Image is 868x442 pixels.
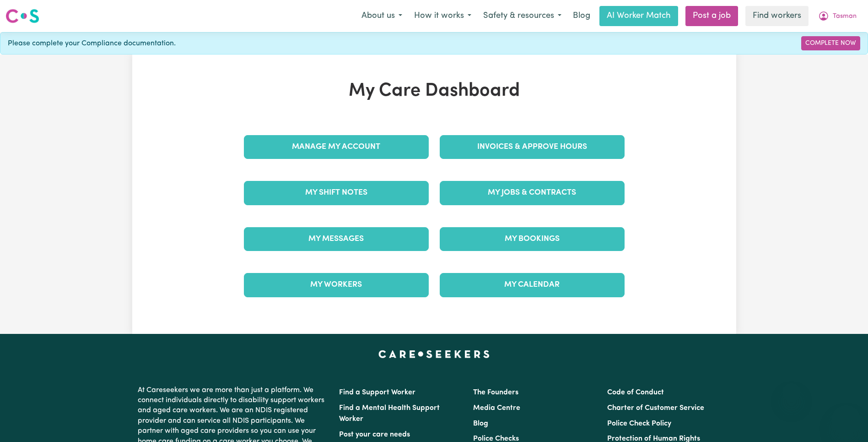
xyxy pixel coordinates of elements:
a: Find a Mental Health Support Worker [339,404,440,423]
a: The Founders [473,389,518,396]
a: Post a job [685,6,738,26]
a: Careseekers logo [5,5,39,27]
a: Police Check Policy [607,420,671,427]
iframe: Close message [782,383,801,402]
h1: My Care Dashboard [238,80,630,102]
a: My Calendar [440,273,625,297]
a: Careseekers home page [378,350,490,358]
a: My Workers [244,273,429,297]
a: Code of Conduct [607,389,664,396]
img: Careseekers logo [5,8,39,24]
button: Safety & resources [477,6,567,26]
span: Please complete your Compliance documentation. [8,38,176,49]
a: My Messages [244,227,429,251]
iframe: Button to launch messaging window [831,405,861,435]
button: How it works [408,6,477,26]
a: Blog [567,6,596,26]
a: Invoices & Approve Hours [440,135,625,159]
a: Find workers [745,6,809,26]
a: AI Worker Match [599,6,678,26]
a: Find a Support Worker [339,389,415,396]
button: My Account [812,6,863,26]
a: My Jobs & Contracts [440,181,625,205]
a: Blog [473,420,488,427]
a: Post your care needs [339,431,410,438]
a: Complete Now [801,36,860,50]
a: My Shift Notes [244,181,429,205]
a: Media Centre [473,404,520,412]
span: Tasman [833,11,857,22]
a: Manage My Account [244,135,429,159]
a: My Bookings [440,227,625,251]
a: Charter of Customer Service [607,404,704,412]
button: About us [356,6,408,26]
